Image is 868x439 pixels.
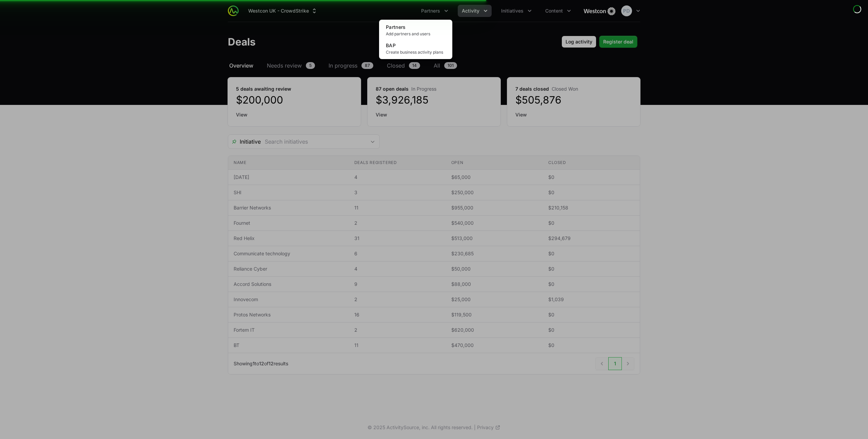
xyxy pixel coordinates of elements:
span: BAP [386,42,396,48]
div: Main navigation [239,5,575,17]
a: PartnersAdd partners and users [380,21,451,39]
span: Add partners and users [386,31,446,37]
div: Partners menu [417,5,452,17]
span: Create business activity plans [386,50,446,55]
a: BAPCreate business activity plans [380,39,451,58]
span: Partners [386,24,406,30]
